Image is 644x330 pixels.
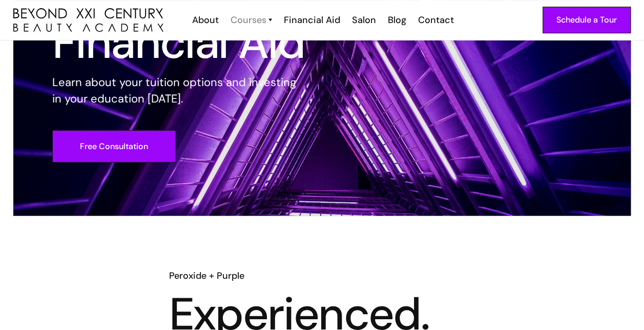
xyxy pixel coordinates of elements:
[13,8,163,32] img: beyond 21st century beauty academy logo
[284,13,340,27] div: Financial Aid
[52,24,305,61] h1: Financial Aid
[277,13,345,27] a: Financial Aid
[411,13,459,27] a: Contact
[352,13,376,27] div: Salon
[52,74,305,107] p: Learn about your tuition options and investing in your education [DATE].
[388,13,406,27] div: Blog
[169,269,475,282] h6: Peroxide + Purple
[556,13,617,27] div: Schedule a Tour
[345,13,381,27] a: Salon
[418,13,454,27] div: Contact
[13,8,163,32] a: home
[543,7,631,33] a: Schedule a Tour
[231,13,266,27] div: Courses
[185,13,224,27] a: About
[52,130,176,162] a: Free Consultation
[192,13,219,27] div: About
[231,13,272,27] a: Courses
[381,13,411,27] a: Blog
